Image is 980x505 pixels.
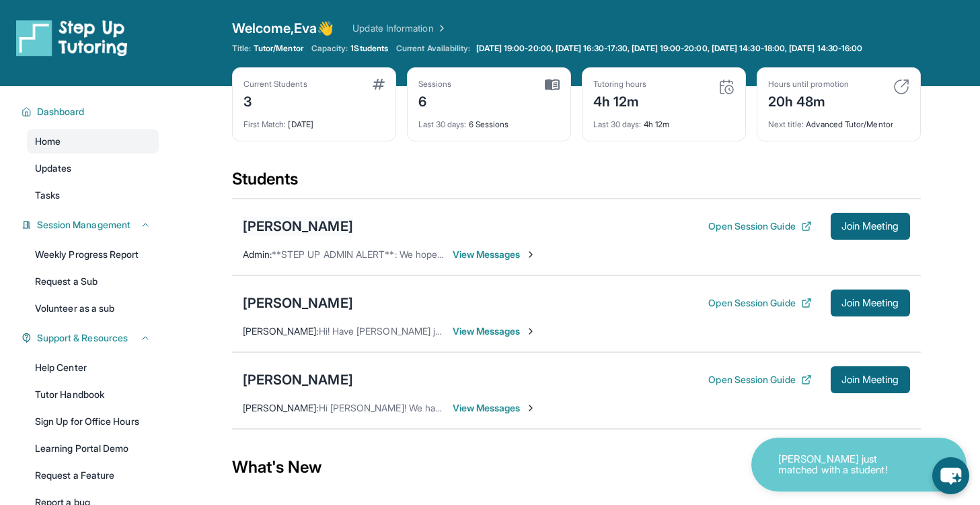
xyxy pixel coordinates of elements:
[232,19,334,38] span: Welcome, Eva 👋
[27,436,159,461] a: Learning Portal Demo
[841,376,899,384] span: Join Meeting
[27,269,159,294] a: Request a Sub
[525,326,536,337] img: Chevron-Right
[932,457,969,494] button: chat-button
[593,111,734,130] div: 4h 12m
[243,90,307,111] div: 3
[525,403,536,413] img: Chevron-Right
[708,373,811,386] button: Open Session Guide
[35,189,60,202] span: Tasks
[418,90,452,111] div: 6
[35,162,72,175] span: Updates
[37,218,130,232] span: Session Management
[254,43,303,54] span: Tutor/Mentor
[27,242,159,267] a: Weekly Progress Report
[319,402,866,413] span: Hi [PERSON_NAME]! We have to cancel tonight's session. When u are able; can u pls let me know wha...
[841,299,899,307] span: Join Meeting
[768,90,849,111] div: 20h 48m
[16,19,128,57] img: logo
[893,79,909,95] img: card
[768,111,909,130] div: Advanced Tutor/Mentor
[27,409,159,434] a: Sign Up for Office Hours
[768,119,804,129] span: Next title :
[243,217,353,236] div: [PERSON_NAME]
[418,119,467,129] span: Last 30 days :
[232,43,251,54] span: Title:
[593,90,647,111] div: 4h 12m
[474,43,866,54] a: [DATE] 19:00-20:00, [DATE] 16:30-17:30, [DATE] 19:00-20:00, [DATE] 14:30-18:00, [DATE] 14:30-16:00
[27,356,159,380] a: Help Center
[32,218,151,232] button: Session Management
[778,454,913,476] p: [PERSON_NAME] just matched with a student!
[831,366,910,393] button: Join Meeting
[37,105,85,119] span: Dashboard
[27,183,159,207] a: Tasks
[272,248,669,260] span: **STEP UP ADMIN ALERT**: We hope you have a great first session [DATE]! -Mer @Step Up
[350,43,388,54] span: 1 Students
[243,294,353,312] div: [PERSON_NAME]
[243,119,287,129] span: First Match :
[27,463,159,487] a: Request a Feature
[373,79,385,90] img: card
[768,79,849,90] div: Hours until promotion
[593,119,642,129] span: Last 30 days :
[453,401,537,415] span: View Messages
[831,213,910,240] button: Join Meeting
[352,22,447,35] a: Update Information
[708,296,811,310] button: Open Session Guide
[243,248,272,260] span: Admin :
[32,105,151,119] button: Dashboard
[35,135,61,148] span: Home
[718,79,734,95] img: card
[232,438,921,497] div: What's New
[708,220,811,233] button: Open Session Guide
[396,43,470,54] span: Current Availability:
[434,22,447,35] img: Chevron Right
[243,370,353,389] div: [PERSON_NAME]
[453,248,537,261] span: View Messages
[32,331,151,345] button: Support & Resources
[841,222,899,230] span: Join Meeting
[27,296,159,321] a: Volunteer as a sub
[232,168,921,198] div: Students
[319,325,543,337] span: Hi! Have [PERSON_NAME] join our meeting any time.
[243,79,307,90] div: Current Students
[27,382,159,407] a: Tutor Handbook
[545,79,560,91] img: card
[27,129,159,154] a: Home
[525,249,536,260] img: Chevron-Right
[243,111,385,130] div: [DATE]
[418,111,560,130] div: 6 Sessions
[476,43,863,54] span: [DATE] 19:00-20:00, [DATE] 16:30-17:30, [DATE] 19:00-20:00, [DATE] 14:30-18:00, [DATE] 14:30-16:00
[27,156,159,180] a: Updates
[37,331,128,345] span: Support & Resources
[453,325,537,338] span: View Messages
[243,402,319,413] span: [PERSON_NAME] :
[243,325,319,337] span: [PERSON_NAME] :
[593,79,647,90] div: Tutoring hours
[311,43,348,54] span: Capacity:
[831,290,910,316] button: Join Meeting
[418,79,452,90] div: Sessions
